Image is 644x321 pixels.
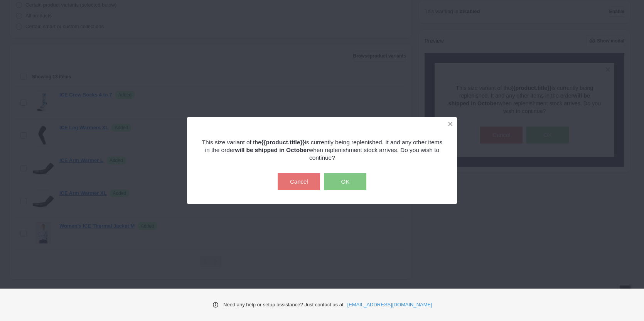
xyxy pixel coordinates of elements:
button: OK [324,173,366,190]
button: Cancel [278,173,320,190]
p: This size variant of the is currently being replenished. It and any other items in the order when... [201,139,443,162]
strong: will be shipped in October [235,147,309,153]
strong: {{product.title}} [261,139,305,145]
a: [EMAIL_ADDRESS][DOMAIN_NAME] [347,301,432,309]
